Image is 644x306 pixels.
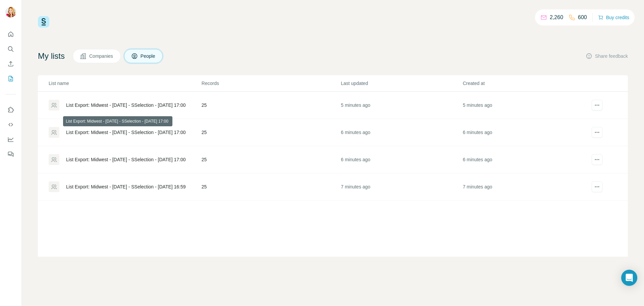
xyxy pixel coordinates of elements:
span: People [141,53,156,59]
button: Search [5,43,16,55]
td: 5 minutes ago [463,92,584,119]
p: Created at [463,80,584,87]
td: 7 minutes ago [340,173,462,201]
button: Share feedback [586,53,628,59]
button: Use Surfe API [5,119,16,131]
td: 6 minutes ago [463,146,584,173]
td: 6 minutes ago [463,119,584,146]
div: List Export: Midwest - [DATE] - SSelection - [DATE] 16:59 [66,183,186,190]
p: Last updated [341,80,462,87]
td: 25 [201,92,340,119]
button: actions [592,181,602,192]
span: Companies [89,53,114,59]
td: 25 [201,173,340,201]
td: 6 minutes ago [340,146,462,173]
button: actions [592,100,602,111]
button: Buy credits [598,13,629,22]
p: 2,260 [550,13,563,21]
button: actions [592,154,602,165]
td: 6 minutes ago [340,119,462,146]
img: Surfe Logo [38,16,49,28]
img: Avatar [5,7,16,17]
td: 25 [201,146,340,173]
p: Records [202,80,340,87]
button: Dashboard [5,133,16,145]
div: List Export: Midwest - [DATE] - SSelection - [DATE] 17:00 [66,156,186,163]
button: Quick start [5,28,16,40]
div: Open Intercom Messenger [621,270,637,286]
p: List name [49,80,201,87]
h4: My lists [38,51,65,61]
button: Feedback [5,148,16,160]
button: Use Surfe on LinkedIn [5,104,16,116]
td: 25 [201,119,340,146]
td: 7 minutes ago [463,173,584,201]
button: actions [592,127,602,138]
p: 600 [578,13,587,21]
button: Enrich CSV [5,58,16,70]
div: List Export: Midwest - [DATE] - SSelection - [DATE] 17:00 [66,102,186,108]
td: 5 minutes ago [340,92,462,119]
div: List Export: Midwest - [DATE] - SSelection - [DATE] 17:00 [66,129,186,136]
button: My lists [5,73,16,85]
